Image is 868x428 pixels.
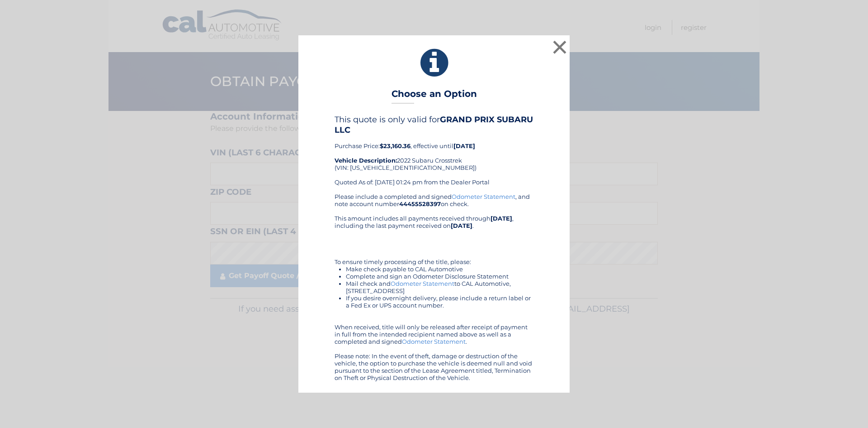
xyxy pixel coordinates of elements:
a: Odometer Statement [452,193,515,200]
a: Odometer Statement [391,280,454,287]
li: Make check payable to CAL Automotive [346,265,533,273]
h3: Choose an Option [392,88,477,104]
b: [DATE] [451,222,472,229]
strong: Vehicle Description: [335,157,397,164]
b: [DATE] [453,142,475,149]
li: Mail check and to CAL Automotive, [STREET_ADDRESS] [346,280,533,294]
div: Please include a completed and signed , and note account number on check. This amount includes al... [335,193,533,381]
b: 44455528397 [399,200,441,207]
h4: This quote is only valid for [335,115,533,135]
div: Purchase Price: , effective until 2022 Subaru Crosstrek (VIN: [US_VEHICLE_IDENTIFICATION_NUMBER])... [335,115,533,192]
b: [DATE] [491,215,512,222]
b: $23,160.36 [380,142,410,149]
b: GRAND PRIX SUBARU LLC [335,115,533,135]
li: Complete and sign an Odometer Disclosure Statement [346,273,533,280]
li: If you desire overnight delivery, please include a return label or a Fed Ex or UPS account number. [346,294,533,309]
a: Odometer Statement [402,338,466,345]
button: × [551,38,569,56]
